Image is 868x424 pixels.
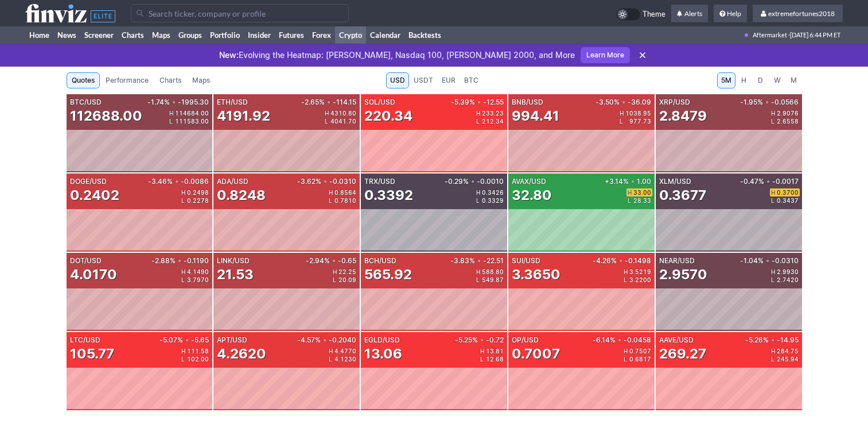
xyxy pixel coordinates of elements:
span: L [480,356,486,362]
span: • [175,178,178,185]
span: 3.2200 [629,277,651,283]
a: APT/USD-4.57%•-0.20404.2620H4.4770L4.1230 [213,332,360,410]
span: H [181,348,187,354]
a: BNB/USD-3.50%•-36.09994.41H1038.95L977.73 [508,94,655,172]
span: extremefortunes2018 [768,9,835,18]
span: 20.09 [338,277,356,283]
div: ADA/USD [217,178,295,185]
span: H [628,190,633,195]
div: -3.50% -36.09 [593,99,651,106]
a: Calendar [366,26,404,44]
span: 4.1490 [187,269,209,275]
span: 0.7810 [334,198,356,203]
a: USD [386,72,409,88]
div: -5.26% -14.95 [743,337,799,344]
a: NEAR/USD-1.04%•-0.03102.9570H2.9930L2.7420 [656,253,802,331]
span: • [477,99,481,106]
span: • [471,178,474,185]
span: 0.3700 [777,190,799,195]
div: -3.83% -22.51 [448,257,504,264]
span: 245.94 [777,356,799,362]
a: EUR [438,72,460,88]
span: 212.34 [482,118,504,124]
a: H [736,72,752,88]
span: 977.73 [629,118,651,124]
span: 0.6817 [629,356,651,362]
span: EUR [442,75,456,86]
a: BCH/USD-3.83%•-22.51565.92H588.80L549.87 [361,253,507,331]
a: News [53,26,80,44]
a: OP/USD-6.14%•-0.04580.7007H0.7507L0.6817 [508,332,655,410]
a: DOT/USD-2.88%•-0.11904.0170H4.1490L3.7970 [67,253,213,331]
a: M [786,72,802,88]
div: BNB/USD [512,99,593,106]
div: 112688.00 [70,107,142,125]
span: Aftermarket · [753,26,790,44]
div: 4191.92 [217,107,270,125]
div: -1.04% -0.0310 [738,257,799,264]
span: 111583.00 [175,118,209,124]
span: L [771,118,777,124]
div: 4.0170 [70,265,117,284]
span: 2.9930 [777,269,799,275]
a: LINK/USD-2.94%•-0.6521.53H22.25L20.09 [213,253,360,331]
span: H [624,269,629,275]
span: • [172,99,176,106]
a: Maps [187,72,215,88]
span: H [329,190,334,195]
span: • [327,99,330,106]
span: L [329,356,334,362]
span: L [476,118,482,124]
div: -2.94% -0.65 [303,257,356,264]
div: BTC/USD [70,99,146,106]
div: -3.46% -0.0086 [146,178,209,185]
div: OP/USD [512,337,590,344]
a: extremefortunes2018 [753,5,843,23]
div: 269.27 [659,345,706,363]
span: L [624,356,629,362]
div: -4.57% -0.2040 [295,337,356,344]
a: Futures [275,26,308,44]
span: New: [219,50,239,60]
a: Insider [244,26,275,44]
a: Groups [174,26,206,44]
div: -3.62% -0.0310 [295,178,356,185]
a: W [769,72,785,88]
span: • [324,178,327,185]
a: SUI/USD-4.26%•-0.14983.3650H3.5219L3.2200 [508,253,655,331]
span: L [620,118,625,124]
div: 0.7007 [512,345,560,363]
span: 4310.80 [330,110,356,116]
span: 102.00 [187,356,209,362]
a: AVAX/USD+3.14%•1.0032.80H33.00L28.33 [508,174,655,252]
div: -2.88% -0.1190 [149,257,209,264]
span: M [790,75,798,86]
a: BTC/USD-1.74%•-1995.30112688.00H114684.00L111583.00 [67,94,213,172]
span: L [181,198,187,203]
div: -5.25% -0.72 [453,337,504,344]
span: 0.2498 [187,190,209,195]
span: • [622,99,625,106]
span: L [628,198,633,203]
span: • [765,99,769,106]
div: AAVE/USD [659,337,743,344]
span: L [333,277,338,283]
span: H [740,75,748,86]
span: H [620,110,625,116]
a: TRX/USD-0.29%•-0.00100.3392H0.3426L0.3329 [361,174,507,252]
div: -0.29% -0.0010 [442,178,504,185]
p: Evolving the Heatmap: [PERSON_NAME], Nasdaq 100, [PERSON_NAME] 2000, and More [219,49,575,61]
div: ETH/USD [217,99,299,106]
span: • [631,178,635,185]
div: -1.95% -0.0566 [738,99,799,106]
div: LTC/USD [70,337,158,344]
span: 588.80 [482,269,504,275]
span: L [169,118,175,124]
a: 5M [717,72,735,88]
span: • [178,257,181,264]
span: H [480,348,486,354]
div: TRX/USD [364,178,442,185]
span: 4.1230 [334,356,356,362]
div: 13.06 [364,345,402,363]
span: 2.6558 [777,118,799,124]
